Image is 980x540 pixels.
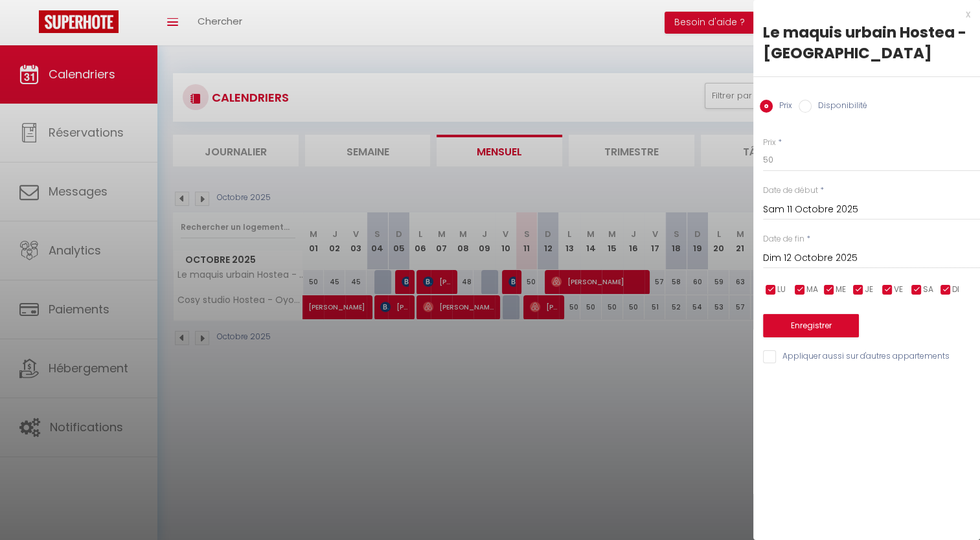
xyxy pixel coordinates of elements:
[763,185,818,197] label: Date de début
[923,284,933,296] span: SA
[777,284,786,296] span: LU
[763,314,859,337] button: Enregistrer
[763,22,970,63] div: Le maquis urbain Hostea - [GEOGRAPHIC_DATA]
[773,100,792,114] label: Prix
[812,100,867,114] label: Disponibilité
[865,284,873,296] span: JE
[763,137,776,149] label: Prix
[753,6,970,22] div: x
[894,284,903,296] span: VE
[836,284,846,296] span: ME
[806,284,818,296] span: MA
[763,233,804,245] label: Date de fin
[952,284,959,296] span: DI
